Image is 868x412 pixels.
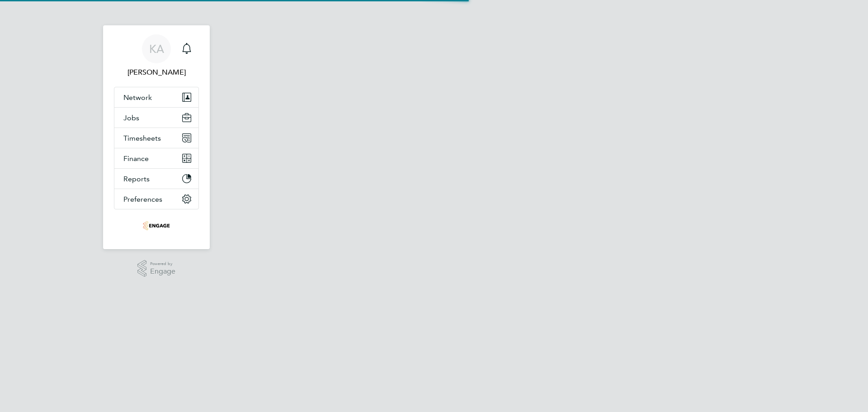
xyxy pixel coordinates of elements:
[123,93,152,102] span: Network
[114,34,199,78] a: KA[PERSON_NAME]
[114,169,198,189] button: Reports
[123,114,139,122] span: Jobs
[123,175,150,183] span: Reports
[114,67,199,78] span: Kaci Allen
[149,43,164,55] span: KA
[103,25,210,249] nav: Main navigation
[114,108,198,128] button: Jobs
[123,154,149,163] span: Finance
[150,260,175,268] span: Powered by
[114,218,199,233] a: Go to home page
[114,87,198,107] button: Network
[123,134,161,142] span: Timesheets
[114,128,198,148] button: Timesheets
[137,260,176,277] a: Powered byEngage
[123,195,162,204] span: Preferences
[143,218,170,233] img: uandp-logo-retina.png
[114,148,198,168] button: Finance
[114,189,198,209] button: Preferences
[150,268,175,275] span: Engage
